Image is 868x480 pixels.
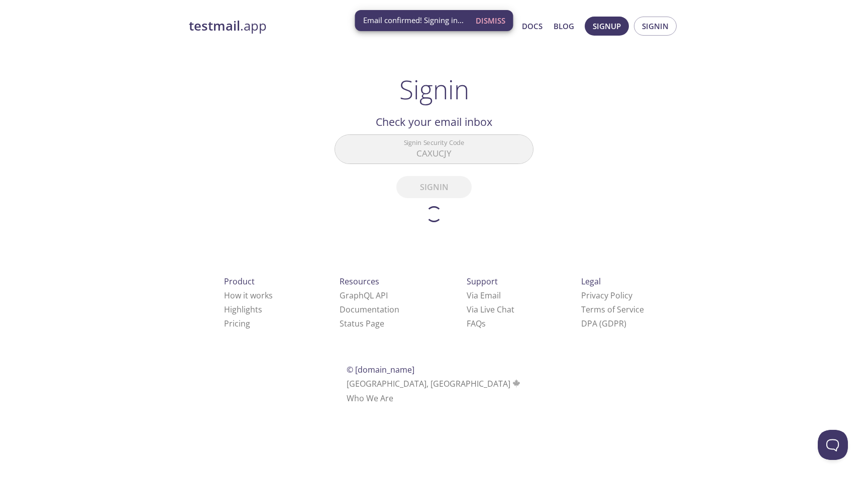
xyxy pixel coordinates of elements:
span: [GEOGRAPHIC_DATA], [GEOGRAPHIC_DATA] [347,378,522,389]
a: GraphQL API [340,290,388,301]
button: Dismiss [472,11,509,30]
a: Privacy Policy [581,290,632,301]
span: Resources [340,276,379,287]
a: How it works [224,290,273,301]
iframe: Help Scout Beacon - Open [818,430,848,460]
a: testmail.app [189,18,425,35]
a: Highlights [224,304,262,315]
a: Pricing [224,318,250,329]
span: Signup [593,20,621,33]
a: Blog [554,20,574,33]
button: Signin [634,17,677,36]
span: s [482,318,486,329]
a: Terms of Service [581,304,644,315]
span: Legal [581,276,601,287]
h1: Signin [399,74,469,104]
button: Signup [585,17,629,36]
a: Docs [522,20,542,33]
a: Status Page [340,318,384,329]
a: Via Live Chat [467,304,514,315]
span: Email confirmed! Signing in... [363,15,464,26]
a: FAQ [467,318,486,329]
a: Who We Are [347,393,393,404]
span: Support [467,276,498,287]
span: © [DOMAIN_NAME] [347,364,414,375]
h2: Check your email inbox [335,113,533,130]
span: Signin [642,20,669,33]
a: Documentation [340,304,399,315]
strong: testmail [189,17,240,35]
span: Dismiss [476,14,505,27]
a: Via Email [467,290,501,301]
a: DPA (GDPR) [581,318,626,329]
span: Product [224,276,255,287]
